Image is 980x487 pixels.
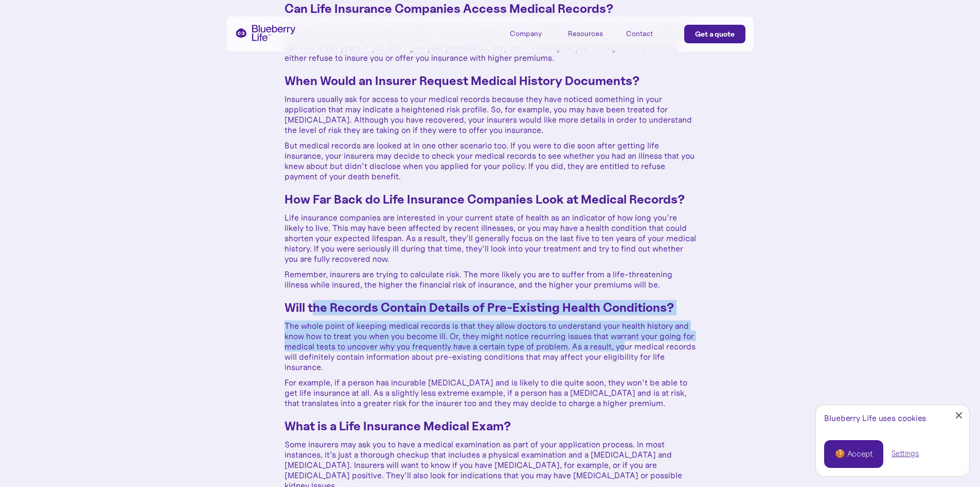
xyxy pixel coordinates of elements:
[568,25,614,42] div: Resources
[824,413,961,423] div: Blueberry Life uses cookies
[568,29,603,38] div: Resources
[284,73,696,89] h3: When Would an Insurer Request Medical History Documents?
[949,405,969,426] a: Close Cookie Popup
[626,29,653,38] div: Contact
[626,25,672,42] a: Contact
[510,25,556,42] div: Company
[284,212,696,264] p: Life insurance companies are interested in your current state of health as an indicator of how lo...
[684,25,745,43] a: Get a quote
[695,29,735,39] div: Get a quote
[284,269,696,290] p: Remember, insurers are trying to calculate risk. The more likely you are to suffer from a life-th...
[824,440,883,468] a: 🍪 Accept
[892,448,919,459] a: Settings
[284,1,696,16] h3: Can Life Insurance Companies Access Medical Records?
[284,300,696,315] h3: Will the Records Contain Details of Pre-Existing Health Conditions?
[284,140,696,181] p: But medical records are looked at in one other scenario too. If you were to die soon after gettin...
[284,94,696,135] p: Insurers usually ask for access to your medical records because they have noticed something in yo...
[835,448,872,460] div: 🍪 Accept
[284,192,696,207] h3: How Far Back do Life Insurance Companies Look at Medical Records?
[510,29,542,38] div: Company
[284,377,696,408] p: For example, if a person has incurable [MEDICAL_DATA] and is likely to die quite soon, they won’t...
[284,321,696,372] p: The whole point of keeping medical records is that they allow doctors to understand your health h...
[284,418,696,434] h3: What is a Life Insurance Medical Exam?
[235,25,296,41] a: home
[959,415,959,416] div: Close Cookie Popup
